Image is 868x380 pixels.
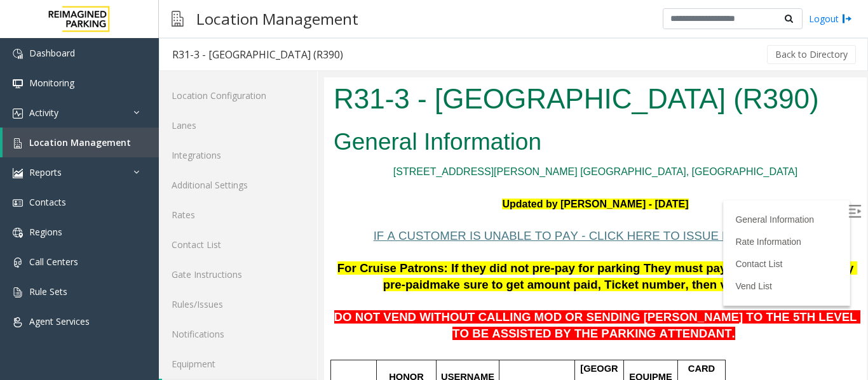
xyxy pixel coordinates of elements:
a: Integrations [159,140,317,170]
img: 'icon' [13,79,23,89]
span: Rule Sets [29,285,67,298]
span: IF A CUSTOMER IS UNABLE TO PAY - CLICK HERE TO ISSUE HONOR NOTICE [50,152,491,165]
span: CARD INSERTION [359,286,396,329]
img: 'icon' [13,138,23,148]
span: Agent Services [29,315,90,327]
a: Contact List [411,181,458,192]
span: PASSWORD [184,302,239,312]
span: PARCS [12,302,44,312]
img: logout [842,12,852,25]
a: Notifications [159,319,317,349]
a: Rates [159,200,317,230]
span: [GEOGRAPHIC_DATA] [256,286,294,329]
span: Reports [29,166,62,178]
a: General Information [411,137,490,147]
div: R31-3 - [GEOGRAPHIC_DATA] (R390) [172,46,343,63]
font: Updated by [PERSON_NAME] - [DATE] [178,121,364,132]
a: Vend List [411,204,448,214]
a: Rules/Issues [159,289,317,319]
a: Equipment [159,349,317,379]
a: DataPark [13,335,46,362]
h3: Location Management [190,3,365,34]
img: 'icon' [13,168,23,178]
h1: R31-3 - [GEOGRAPHIC_DATA] (R390) [10,2,533,41]
span: EQUIPMENT [305,294,348,321]
button: Back to Directory [767,45,856,64]
a: Location Management [3,128,159,157]
span: Monitoring [29,77,74,89]
a: Logout [809,12,852,25]
img: Open/Close Sidebar Menu [524,128,537,140]
img: 'icon' [13,198,23,208]
img: 'icon' [13,108,23,119]
a: Gate Instructions [159,259,317,289]
img: 'icon' [13,49,23,59]
a: Rate Information [411,159,477,169]
a: [STREET_ADDRESS][PERSON_NAME] [GEOGRAPHIC_DATA], [GEOGRAPHIC_DATA] [69,89,473,100]
span: make sure to get amount paid, Ticket number, then vend them out. [105,200,480,214]
a: Lanes [159,110,317,140]
img: pageIcon [172,3,184,34]
span: For Cruise Patrons: If they did not pre-pay for parking They must pay for their Ticket. If they p... [13,184,533,214]
img: 'icon' [13,317,23,327]
a: IF A CUSTOMER IS UNABLE TO PAY - CLICK HERE TO ISSUE HONOR NOTICE [50,154,491,164]
h2: General Information [10,48,533,81]
a: Location Configuration [159,81,317,110]
a: Contact List [159,230,317,259]
span: USERNAME [117,294,170,305]
img: 'icon' [13,258,23,268]
span: Location Management [29,136,131,148]
img: 'icon' [13,287,23,298]
span: Activity [29,107,58,119]
span: Regions [29,226,62,238]
a: Additional Settings [159,170,317,200]
img: 'icon' [13,228,23,238]
span: Contacts [29,196,66,208]
span: HONOR NOTICE [64,294,102,321]
span: Call Centers [29,256,78,268]
span: Dashboard [29,47,75,59]
span: DO NOT VEND WITHOUT CALLING MOD OR SENDING [PERSON_NAME] TO THE 5TH LEVEL TO BE ASSISTED BY THE P... [10,233,536,263]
